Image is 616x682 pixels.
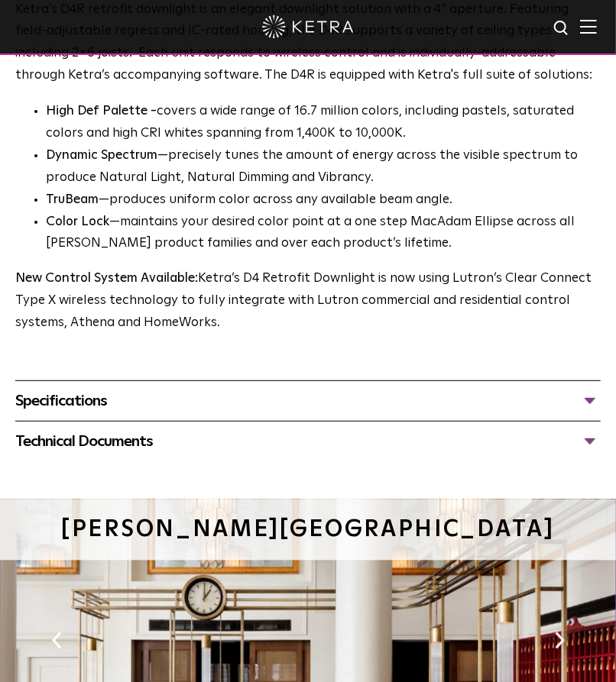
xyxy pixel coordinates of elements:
[15,272,198,285] strong: New Control System Available:
[552,631,567,651] button: Next
[46,145,601,189] li: —precisely tunes the amount of energy across the visible spectrum to produce Natural Light, Natur...
[46,215,109,228] strong: Color Lock
[580,19,597,34] img: Hamburger%20Nav.svg
[46,105,157,118] strong: High Def Palette -
[46,101,601,145] p: covers a wide range of 16.7 million colors, including pastels, saturated colors and high CRI whit...
[15,268,601,335] p: Ketra’s D4 Retrofit Downlight is now using Lutron’s Clear Connect Type X wireless technology to f...
[46,193,99,206] strong: TruBeam
[553,19,572,38] img: search icon
[46,189,601,212] li: —produces uniform color across any available beam angle.
[46,149,157,162] strong: Dynamic Spectrum
[46,212,601,256] li: —maintains your desired color point at a one step MacAdam Ellipse across all [PERSON_NAME] produc...
[15,389,601,413] div: Specifications
[262,15,354,38] img: ketra-logo-2019-white
[49,631,64,651] button: Previous
[15,429,601,454] div: Technical Documents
